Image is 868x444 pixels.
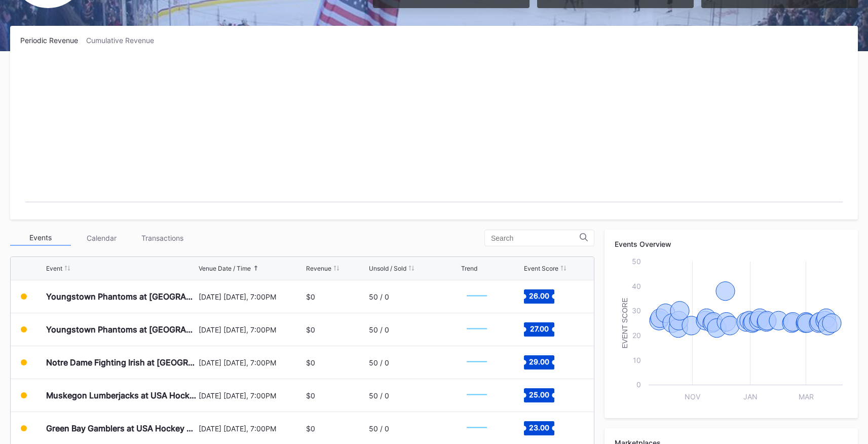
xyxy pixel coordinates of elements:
div: 50 / 0 [369,391,389,400]
text: Nov [685,392,701,401]
svg: Chart​title [462,317,492,343]
div: Notre Dame Fighting Irish at [GEOGRAPHIC_DATA] Hockey NTDP U-18 [46,357,196,367]
div: 50 / 0 [369,424,389,433]
div: [DATE] [DATE], 7:00PM [199,424,304,433]
div: $0 [306,292,315,301]
div: Periodic Revenue [20,36,86,45]
div: 50 / 0 [369,325,389,334]
div: 50 / 0 [369,292,389,301]
text: 40 [632,282,641,290]
div: Event Score [524,265,558,272]
div: Calendar [71,230,132,246]
svg: Chart title [20,57,848,209]
div: Muskegon Lumberjacks at USA Hockey Team U-17 [46,390,196,400]
div: Transactions [132,230,193,246]
text: 27.00 [530,324,548,333]
div: Trend [461,265,477,272]
text: 10 [633,356,641,364]
div: [DATE] [DATE], 7:00PM [199,325,304,334]
svg: Chart​title [462,284,492,310]
svg: Chart title [615,256,848,409]
div: Events [10,230,71,246]
div: [DATE] [DATE], 7:00PM [199,391,304,400]
div: Revenue [306,265,331,272]
text: Mar [799,392,814,401]
div: Youngstown Phantoms at [GEOGRAPHIC_DATA] Hockey NTDP U-18 [46,324,196,335]
div: 50 / 0 [369,358,389,367]
text: 50 [632,257,641,266]
text: 23.00 [529,423,549,432]
text: 29.00 [529,357,549,366]
div: Unsold / Sold [369,265,406,272]
input: Search [491,234,580,242]
div: Venue Date / Time [199,265,251,272]
div: Event [46,265,62,272]
text: 20 [632,331,641,340]
text: 30 [632,306,641,315]
div: Events Overview [615,240,848,248]
div: Cumulative Revenue [86,36,162,45]
text: Jan [743,392,758,401]
text: Event Score [621,298,629,348]
text: 0 [636,380,641,389]
svg: Chart​title [462,416,492,441]
div: $0 [306,325,315,334]
div: [DATE] [DATE], 7:00PM [199,358,304,367]
div: $0 [306,424,315,433]
text: 25.00 [529,390,549,399]
div: Youngstown Phantoms at [GEOGRAPHIC_DATA] Hockey NTDP U-18 [46,291,196,302]
text: 26.00 [529,291,549,300]
div: $0 [306,391,315,400]
div: Green Bay Gamblers at USA Hockey Team U-17 [46,423,196,433]
svg: Chart​title [462,350,492,376]
div: $0 [306,358,315,367]
svg: Chart​title [462,383,492,409]
div: [DATE] [DATE], 7:00PM [199,292,304,301]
